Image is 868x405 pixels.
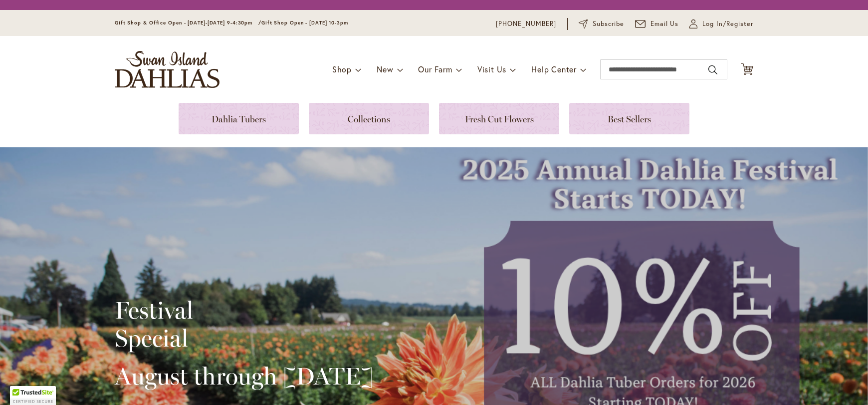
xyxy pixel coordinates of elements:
[689,19,753,29] a: Log In/Register
[635,19,679,29] a: Email Us
[418,64,452,74] span: Our Farm
[332,64,352,74] span: Shop
[115,51,219,88] a: store logo
[10,386,56,405] div: TrustedSite Certified
[579,19,624,29] a: Subscribe
[377,64,393,74] span: New
[531,64,577,74] span: Help Center
[708,62,717,78] button: Search
[115,362,374,390] h2: August through [DATE]
[496,19,556,29] a: [PHONE_NUMBER]
[593,19,624,29] span: Subscribe
[477,64,506,74] span: Visit Us
[115,19,261,26] span: Gift Shop & Office Open - [DATE]-[DATE] 9-4:30pm /
[702,19,753,29] span: Log In/Register
[115,296,374,352] h2: Festival Special
[651,19,679,29] span: Email Us
[261,19,348,26] span: Gift Shop Open - [DATE] 10-3pm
